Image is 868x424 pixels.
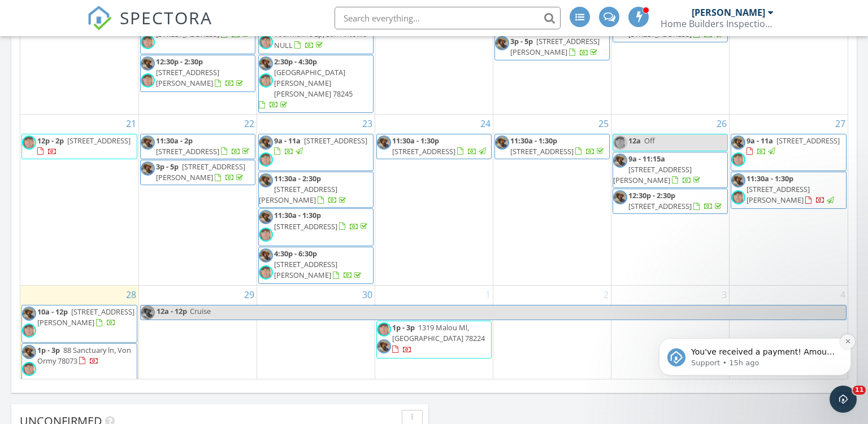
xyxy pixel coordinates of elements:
a: 3p - 5p [STREET_ADDRESS][PERSON_NAME] [494,34,610,60]
span: 11:30a - 1:30p [510,135,557,146]
a: 2:30p - 4:30p [GEOGRAPHIC_DATA][PERSON_NAME][PERSON_NAME] 78245 [258,55,374,113]
img: screenshot_20250623_at_114854_2_facebook.png [731,190,745,204]
a: Go to October 2, 2025 [601,286,611,304]
a: 11:30a - 2p [STREET_ADDRESS] [156,135,251,156]
a: Go to October 1, 2025 [483,286,493,304]
a: SPECTORA [87,15,212,39]
span: [STREET_ADDRESS] [392,146,455,156]
span: [STREET_ADDRESS][PERSON_NAME] [156,67,219,88]
a: 11:30a - 1:30p [STREET_ADDRESS] [510,135,606,156]
span: 10a - 12p [37,307,68,317]
a: 9a - 11a [STREET_ADDRESS] [274,135,367,156]
a: 12:30p - 2:30p [STREET_ADDRESS][PERSON_NAME] [140,55,255,92]
a: 9a - 11a [STREET_ADDRESS] [731,134,847,171]
span: [STREET_ADDRESS][PERSON_NAME] [613,164,692,185]
span: 1p - 3p [392,322,415,333]
a: 12:30p - 2:30p [STREET_ADDRESS] [613,189,728,214]
td: Go to September 22, 2025 [138,114,257,286]
a: 9a - 11:15a [STREET_ADDRESS][PERSON_NAME] [613,154,702,185]
span: 11:30a - 2:30p [274,173,321,183]
a: 1p - 3p 1319 Malou Ml, [GEOGRAPHIC_DATA] 78224 [392,322,485,354]
td: Go to September 23, 2025 [257,114,375,286]
a: 11:30a - 1:30p 5431 Tourmaline Lp, San Antonio NULL [274,18,367,50]
img: screenshot_20250623_at_114854_2_facebook.png [613,135,627,150]
span: [STREET_ADDRESS][PERSON_NAME] [510,36,600,57]
a: 11:30a - 2:30p [STREET_ADDRESS][PERSON_NAME] [259,173,348,205]
span: [STREET_ADDRESS] [510,146,574,156]
div: message notification from Support, 15h ago. You've received a payment! Amount $320.00 Fee $0.00 N... [17,71,209,108]
img: ron_new.jpg [22,345,36,359]
span: [STREET_ADDRESS][PERSON_NAME] [37,307,134,327]
p: Message from Support, sent 15h ago [49,91,195,101]
span: [STREET_ADDRESS] [67,135,131,146]
span: 11:30a - 2p [156,135,193,146]
a: 1p - 3p 1319 Malou Ml, [GEOGRAPHIC_DATA] 78224 [376,321,492,358]
img: ron_new.jpg [141,305,155,320]
img: Profile image for Support [25,81,44,99]
img: ron_new.jpg [731,135,745,150]
span: 12a [628,135,641,146]
img: ron_new.jpg [613,190,627,204]
iframe: Intercom notifications message [642,267,868,394]
img: ron_new.jpg [141,56,155,71]
span: [STREET_ADDRESS] [304,135,367,146]
img: ron_new.jpg [377,135,391,150]
a: 11:30a - 2p [STREET_ADDRESS] [140,134,255,159]
a: 4:30p - 6:30p [STREET_ADDRESS][PERSON_NAME] [258,247,374,284]
img: ron_new.jpg [259,210,273,224]
a: 9a - 11a [STREET_ADDRESS] [258,134,374,171]
a: Go to September 27, 2025 [833,115,848,133]
span: [STREET_ADDRESS][PERSON_NAME] [259,184,337,205]
a: Go to September 25, 2025 [596,115,611,133]
span: 11 [853,386,866,395]
span: 12:30p - 2:30p [156,56,203,67]
td: Go to September 26, 2025 [611,114,730,286]
span: [STREET_ADDRESS] [274,221,337,231]
a: 12p - 2p [STREET_ADDRESS] [21,134,137,159]
a: Go to September 24, 2025 [478,115,493,133]
span: 12p - 2p [37,135,64,146]
img: screenshot_20250623_at_114854_2_facebook.png [22,135,36,150]
button: Dismiss notification [198,67,213,82]
a: 1p - 3p 88 Sanctuary ln, Von Ormy 78073 [37,345,131,366]
a: 4:30p - 6:30p [STREET_ADDRESS][PERSON_NAME] [274,248,363,280]
a: 3p - 5p [STREET_ADDRESS][PERSON_NAME] [156,161,245,182]
span: 1319 Malou Ml, [GEOGRAPHIC_DATA] 78224 [392,322,485,343]
a: Go to September 28, 2025 [124,286,138,304]
img: ron_new.jpg [22,307,36,321]
span: 3p - 5p [510,36,533,46]
img: ron_new.jpg [495,135,509,150]
a: 12p - 2p [STREET_ADDRESS] [37,135,131,156]
td: Go to October 1, 2025 [375,286,493,420]
span: 1p - 3p [37,345,60,355]
img: ron_new.jpg [259,135,273,150]
img: ron_new.jpg [259,248,273,263]
td: Go to September 25, 2025 [493,114,611,286]
a: 11:30a - 1:30p [STREET_ADDRESS] [392,135,488,156]
span: [STREET_ADDRESS] [628,201,692,211]
span: 3p - 5p [156,161,179,172]
img: ron_new.jpg [259,173,273,187]
span: 4:30p - 6:30p [274,248,317,259]
td: Go to October 3, 2025 [611,286,730,420]
img: ron_new.jpg [495,36,509,50]
img: screenshot_20250623_at_114854_2_facebook.png [377,322,391,336]
td: Go to September 28, 2025 [20,286,138,420]
a: 1p - 3p 88 Sanctuary ln, Von Ormy 78073 [21,343,137,381]
img: screenshot_20250623_at_114854_2_facebook.png [22,324,36,338]
span: [STREET_ADDRESS] [776,135,840,146]
span: [STREET_ADDRESS][PERSON_NAME] [274,259,337,280]
td: Go to October 2, 2025 [493,286,611,420]
a: Go to September 22, 2025 [242,115,257,133]
a: 11:30a - 1:30p [STREET_ADDRESS] [494,134,610,159]
span: 9a - 11a [747,135,773,146]
span: 9a - 11a [274,135,301,146]
img: ron_new.jpg [141,135,155,150]
a: Go to September 30, 2025 [360,286,375,304]
img: screenshot_20250623_at_114854_2_facebook.png [259,265,273,279]
span: 5431 Tourmaline Lp, San Antonio NULL [274,18,367,50]
a: 3p - 5p [STREET_ADDRESS][PERSON_NAME] [140,160,255,185]
a: 10a - 12p [STREET_ADDRESS][PERSON_NAME] [21,305,137,342]
a: 10a - 12p [STREET_ADDRESS][PERSON_NAME] [37,307,134,327]
a: Go to September 26, 2025 [714,115,729,133]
